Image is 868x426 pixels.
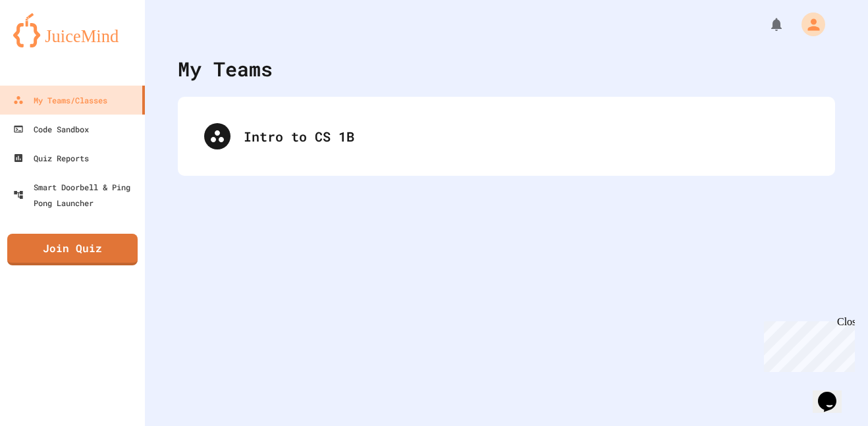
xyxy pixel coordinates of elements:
div: Intro to CS 1B [244,126,809,146]
div: Code Sandbox [13,121,89,137]
div: Quiz Reports [13,150,89,166]
div: Intro to CS 1B [191,110,822,163]
iframe: chat widget [759,316,855,372]
div: Smart Doorbell & Ping Pong Launcher [13,179,140,211]
div: My Notifications [744,13,788,36]
iframe: chat widget [813,373,855,413]
div: My Teams [178,54,273,84]
img: logo-orange.svg [13,13,132,47]
div: My Teams/Classes [13,92,107,108]
div: My Account [788,9,828,40]
div: Chat with us now!Close [5,5,91,84]
a: Join Quiz [7,234,138,265]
